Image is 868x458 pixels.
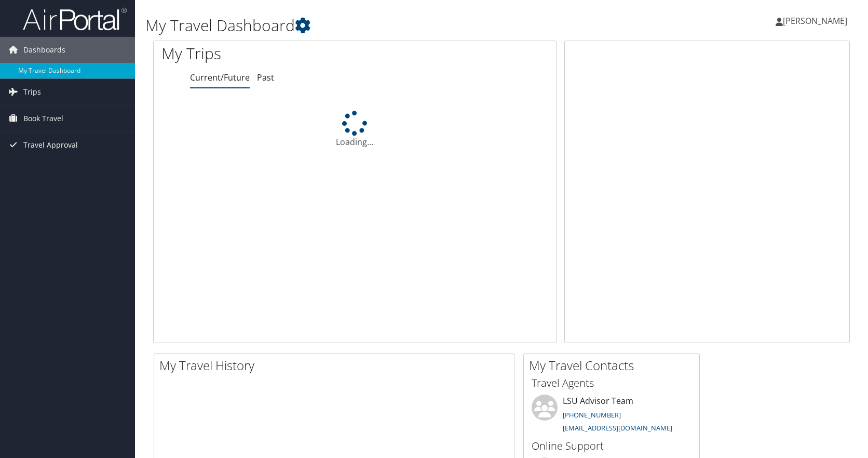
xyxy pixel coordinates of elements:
[23,106,63,132] span: Book Travel
[23,7,127,31] img: airportal-logo.png
[154,111,556,148] div: Loading...
[23,79,41,105] span: Trips
[532,439,691,453] h3: Online Support
[563,410,621,420] a: [PHONE_NUMBER]
[529,357,699,374] h2: My Travel Contacts
[190,72,250,83] a: Current/Future
[23,132,78,158] span: Travel Approval
[532,376,691,390] h3: Travel Agents
[23,37,65,63] span: Dashboards
[776,5,858,36] a: [PERSON_NAME]
[257,72,274,83] a: Past
[783,15,847,27] span: [PERSON_NAME]
[526,395,697,437] li: LSU Advisor Team
[563,423,672,433] a: [EMAIL_ADDRESS][DOMAIN_NAME]
[161,43,381,64] h1: My Trips
[159,357,514,374] h2: My Travel History
[145,15,620,36] h1: My Travel Dashboard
